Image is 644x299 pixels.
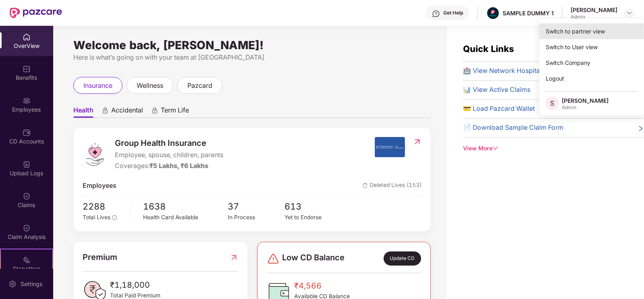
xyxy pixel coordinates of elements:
div: Here is what’s going on with your team at [GEOGRAPHIC_DATA] [73,52,431,62]
img: svg+xml;base64,PHN2ZyBpZD0iQ2xhaW0iIHhtbG5zPSJodHRwOi8vd3d3LnczLm9yZy8yMDAwL3N2ZyIgd2lkdGg9IjIwIi... [23,192,31,200]
span: Low CD Balance [282,251,345,265]
span: Total Lives [83,214,110,220]
span: Group Health Insurance [115,137,223,149]
span: 1638 [143,199,228,213]
img: logo [83,142,107,166]
img: svg+xml;base64,PHN2ZyBpZD0iSG9tZSIgeG1sbnM9Imh0dHA6Ly93d3cudzMub3JnLzIwMDAvc3ZnIiB3aWR0aD0iMjAiIG... [23,33,31,41]
span: Health [73,106,93,118]
span: Employee, spouse, children, parents [115,150,223,160]
span: pazcard [187,81,212,91]
img: RedirectIcon [413,138,422,146]
span: info-circle [112,215,117,220]
div: Yet to Endorse [285,213,341,222]
span: wellness [137,81,163,91]
img: svg+xml;base64,PHN2ZyBpZD0iVXBsb2FkX0xvZ3MiIGRhdGEtbmFtZT0iVXBsb2FkIExvZ3MiIHhtbG5zPSJodHRwOi8vd3... [23,160,31,168]
span: 📄 Download Sample Claim Form [463,123,563,133]
div: Welcome back, [PERSON_NAME]! [73,42,431,48]
div: Health Card Available [143,213,228,222]
span: S [550,98,554,108]
img: RedirectIcon [230,251,238,264]
div: In Process [228,213,285,222]
span: insurance [83,81,112,91]
img: svg+xml;base64,PHN2ZyBpZD0iQ0RfQWNjb3VudHMiIGRhdGEtbmFtZT0iQ0QgQWNjb3VudHMiIHhtbG5zPSJodHRwOi8vd3... [23,129,31,137]
div: Stepathon [1,265,52,273]
div: Logout [539,71,644,86]
div: Admin [571,14,617,20]
div: View More [463,144,644,153]
img: svg+xml;base64,PHN2ZyB4bWxucz0iaHR0cDovL3d3dy53My5vcmcvMjAwMC9zdmciIHdpZHRoPSIyMSIgaGVpZ2h0PSIyMC... [23,256,31,264]
span: Deleted Lives (153) [363,181,422,191]
div: Settings [18,280,45,288]
img: svg+xml;base64,PHN2ZyBpZD0iQ2xhaW0iIHhtbG5zPSJodHRwOi8vd3d3LnczLm9yZy8yMDAwL3N2ZyIgd2lkdGg9IjIwIi... [23,224,31,232]
div: animation [102,107,109,114]
span: down [492,145,498,151]
img: svg+xml;base64,PHN2ZyBpZD0iSGVscC0zMngzMiIgeG1sbnM9Imh0dHA6Ly93d3cudzMub3JnLzIwMDAvc3ZnIiB3aWR0aD... [432,10,440,18]
span: Quick Links [463,44,514,54]
div: Coverages: [115,161,223,171]
span: Term Life [161,106,189,118]
div: Admin [562,104,609,111]
img: svg+xml;base64,PHN2ZyBpZD0iRW1wbG95ZWVzIiB4bWxucz0iaHR0cDovL3d3dy53My5vcmcvMjAwMC9zdmciIHdpZHRoPS... [23,97,31,105]
span: right [638,125,644,133]
img: svg+xml;base64,PHN2ZyBpZD0iRHJvcGRvd24tMzJ4MzIiIHhtbG5zPSJodHRwOi8vd3d3LnczLm9yZy8yMDAwL3N2ZyIgd2... [626,10,633,16]
span: 37 [228,199,285,213]
div: animation [151,107,158,114]
span: ₹4,566 [294,280,350,292]
div: Switch Company [539,55,644,71]
span: 🏥 View Network Hospitals [463,66,545,76]
img: svg+xml;base64,PHN2ZyBpZD0iRGFuZ2VyLTMyeDMyIiB4bWxucz0iaHR0cDovL3d3dy53My5vcmcvMjAwMC9zdmciIHdpZH... [267,252,280,265]
div: Get Help [443,10,463,16]
span: 📊 View Active Claims [463,85,530,95]
div: Update CD [384,251,421,265]
span: 💳 Load Pazcard Wallet [463,104,535,114]
span: ₹5 Lakhs, ₹6 Lakhs [150,162,208,170]
span: ₹1,18,000 [110,279,160,291]
div: Switch to User view [539,39,644,55]
span: Employees [83,181,116,191]
span: Accidental [111,106,143,118]
div: [PERSON_NAME] [562,97,609,104]
div: [PERSON_NAME] [571,6,617,14]
img: Pazcare_Alternative_logo-01-01.png [487,7,499,19]
img: svg+xml;base64,PHN2ZyBpZD0iU2V0dGluZy0yMHgyMCIgeG1sbnM9Imh0dHA6Ly93d3cudzMub3JnLzIwMDAvc3ZnIiB3aW... [8,280,17,288]
span: 2288 [83,199,125,213]
img: deleteIcon [363,183,368,188]
img: insurerIcon [375,137,405,157]
div: Switch to partner view [539,23,644,39]
img: svg+xml;base64,PHN2ZyBpZD0iQmVuZWZpdHMiIHhtbG5zPSJodHRwOi8vd3d3LnczLm9yZy8yMDAwL3N2ZyIgd2lkdGg9Ij... [23,65,31,73]
div: SAMPLE DUMMY 1 [503,9,554,17]
img: New Pazcare Logo [10,8,62,18]
span: 613 [285,199,341,213]
span: Premium [83,251,117,264]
